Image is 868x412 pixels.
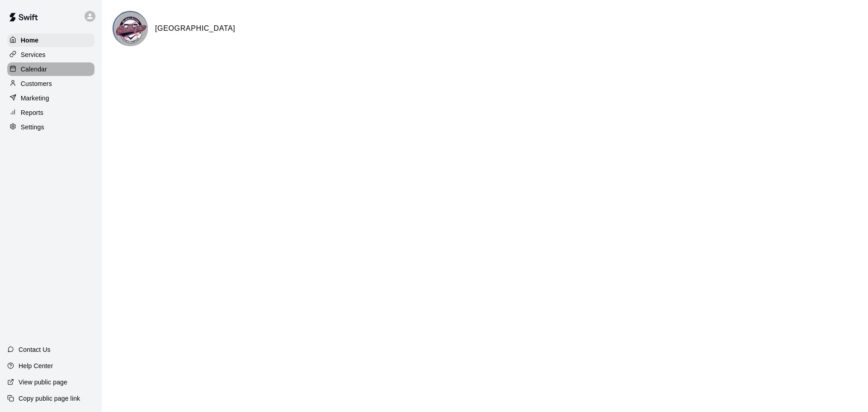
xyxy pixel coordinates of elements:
p: Marketing [21,94,49,103]
p: View public page [19,378,67,387]
p: Copy public page link [19,394,80,403]
a: Services [7,48,94,62]
p: Calendar [21,65,47,74]
h6: [GEOGRAPHIC_DATA] [155,23,235,34]
a: Home [7,33,94,47]
a: Customers [7,77,94,90]
a: Settings [7,120,94,134]
p: Reports [21,108,43,117]
img: Challenger Sports Complex logo [114,12,148,46]
p: Settings [21,123,44,132]
a: Marketing [7,91,94,105]
p: Home [21,36,39,45]
a: Reports [7,106,94,119]
p: Customers [21,79,52,88]
p: Services [21,50,46,59]
a: Calendar [7,62,94,76]
p: Help Center [19,361,53,370]
p: Contact Us [19,345,51,354]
